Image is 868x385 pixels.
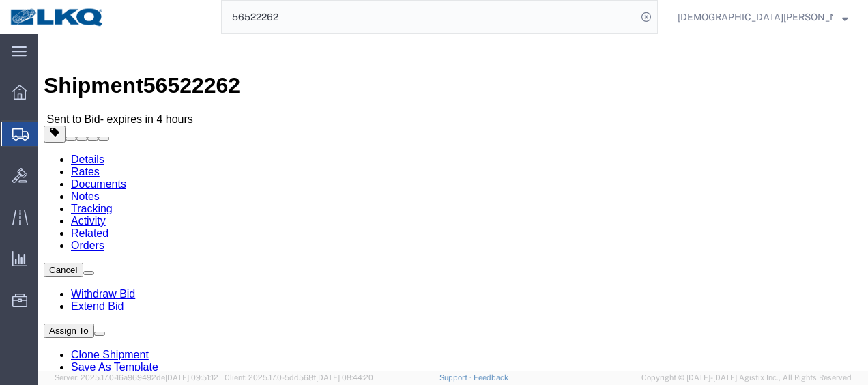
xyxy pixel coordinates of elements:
[641,372,852,384] span: Copyright © [DATE]-[DATE] Agistix Inc., All Rights Reserved
[316,373,373,382] span: [DATE] 08:44:20
[439,373,474,382] a: Support
[222,1,637,33] input: Search for shipment number, reference number
[474,373,508,382] a: Feedback
[678,10,833,25] span: Kristen Lund
[10,7,105,27] img: logo
[55,373,218,382] span: Server: 2025.17.0-16a969492de
[38,34,868,371] iframe: FS Legacy Container
[165,373,218,382] span: [DATE] 09:51:12
[225,373,373,382] span: Client: 2025.17.0-5dd568f
[677,9,849,25] button: [DEMOGRAPHIC_DATA][PERSON_NAME]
